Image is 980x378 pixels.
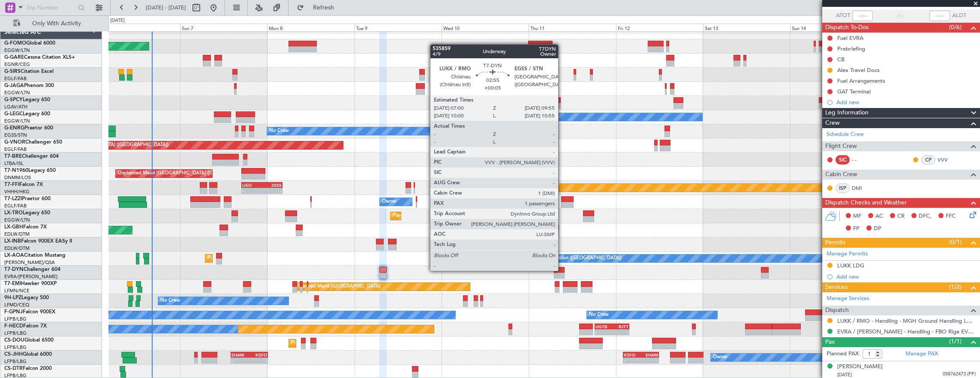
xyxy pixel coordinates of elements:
[4,267,60,272] a: T7-DYNChallenger 604
[4,55,75,60] a: G-GARECessna Citation XLS+
[9,17,93,30] button: Only With Activity
[4,196,51,201] a: T7-LZZIPraetor 600
[4,69,21,74] span: G-SIRS
[790,24,877,31] div: Sun 14
[93,24,180,31] div: Sat 6
[825,23,869,33] span: Dispatch To-Dos
[825,337,835,347] span: Pax
[269,125,289,138] div: No Crew
[836,155,850,165] div: SIC
[180,24,267,31] div: Sun 7
[641,358,658,363] div: -
[4,97,23,102] span: G-SPCY
[4,203,27,209] a: EGLF/FAB
[160,294,180,307] div: No Crew
[836,12,850,20] span: ATOT
[262,188,282,193] div: -
[616,24,703,31] div: Fri 12
[4,75,27,82] a: EGLF/FAB
[231,352,250,357] div: EHAM
[827,250,868,258] a: Manage Permits
[836,183,850,193] div: ISP
[624,352,641,357] div: KSFO
[4,83,24,88] span: G-JAGA
[595,330,612,335] div: -
[4,259,55,266] a: [PERSON_NAME]/QSA
[837,363,883,371] div: [PERSON_NAME]
[4,245,30,252] a: EDLW/DTM
[837,317,976,324] a: LUKK / RMO - Handling - MGH Ground Handling LUKK/KIV
[242,183,262,188] div: LIEO
[4,239,72,244] a: LX-INBFalcon 900EX EASy II
[853,212,861,221] span: MF
[4,126,53,131] a: G-ENRGPraetor 600
[4,324,23,329] span: F-HECD
[919,212,932,221] span: DFC,
[382,195,397,208] div: Owner
[4,316,27,322] a: LFPB/LBG
[943,371,976,378] span: 058762473 (PP)
[874,225,881,233] span: DP
[589,309,609,321] div: No Crew
[837,88,871,95] div: GAT Terminal
[827,350,859,358] label: Planned PAX
[4,140,62,145] a: G-VNORChallenger 650
[4,118,30,124] a: EGGW/LTN
[4,69,54,74] a: G-SIRSCitation Excel
[612,324,628,329] div: RJTT
[4,210,23,216] span: LX-TRO
[4,253,66,258] a: LX-AOACitation Mustang
[837,328,976,335] a: EVRA / [PERSON_NAME] - Handling - FBO Riga EVRA / [PERSON_NAME]
[825,198,907,208] span: Dispatch Checks and Weather
[825,170,857,180] span: Cabin Crew
[837,372,852,378] span: [DATE]
[825,238,845,248] span: Permits
[4,225,23,230] span: LX-GBH
[4,97,50,102] a: G-SPCYLegacy 650
[641,352,658,357] div: EHAM
[249,358,267,363] div: -
[4,288,30,294] a: LFMN/NCE
[4,61,30,68] a: EGNR/CEG
[4,352,52,357] a: CS-JHHGlobal 6000
[355,24,442,31] div: Tue 9
[4,366,52,371] a: CS-DTRFalcon 2000
[897,212,905,221] span: CR
[837,34,863,42] div: Fuel EVRA
[825,108,869,118] span: Leg Information
[298,280,380,293] div: Planned Maint [GEOGRAPHIC_DATA]
[949,23,962,32] span: (0/6)
[4,352,23,357] span: CS-JHH
[4,281,21,286] span: T7-EMI
[529,24,616,31] div: Thu 11
[146,4,186,12] span: [DATE] - [DATE]
[110,17,125,24] div: [DATE]
[4,160,24,167] a: LTBA/ISL
[231,358,250,363] div: -
[293,1,344,15] button: Refresh
[837,45,865,52] div: Prebriefing
[852,184,871,192] a: DMI
[949,282,962,291] span: (1/2)
[4,295,49,300] a: 9H-LPZLegacy 500
[4,338,24,343] span: CS-DOU
[4,140,25,145] span: G-VNOR
[4,55,24,60] span: G-GARE
[4,182,43,187] a: T7-FFIFalcon 7X
[4,196,22,201] span: T7-LZZI
[4,267,24,272] span: T7-DYN
[4,90,30,96] a: EGGW/LTN
[852,156,871,164] div: - -
[4,273,57,280] a: EVRA/[PERSON_NAME]
[836,99,976,106] div: Add new
[4,174,31,181] a: DNMM/LOS
[949,237,962,246] span: (0/1)
[4,302,29,308] a: LFMD/CEQ
[905,350,938,358] a: Manage PAX
[531,252,622,265] div: No Crew London ([GEOGRAPHIC_DATA])
[836,273,976,280] div: Add new
[242,188,262,193] div: -
[4,104,27,110] a: LGAV/ATH
[4,126,24,131] span: G-ENRG
[4,168,56,173] a: T7-N1960Legacy 650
